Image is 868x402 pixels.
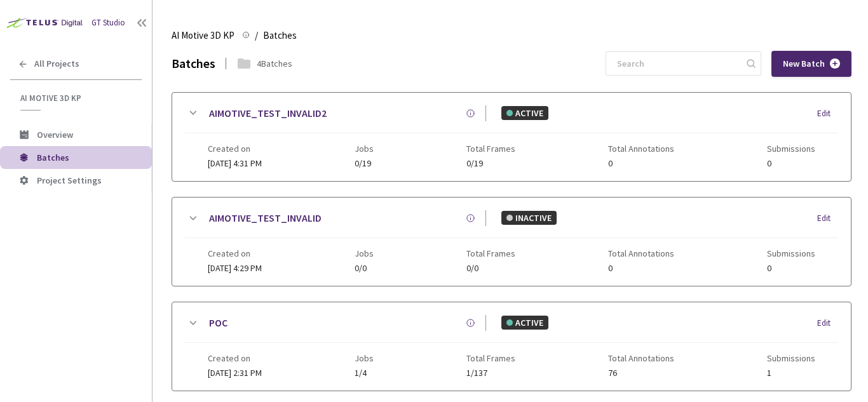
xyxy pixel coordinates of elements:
[20,93,134,104] span: AI Motive 3D KP
[172,302,851,391] div: POCACTIVEEditCreated on[DATE] 2:31 PMJobs1/4Total Frames1/137Total Annotations76Submissions1
[355,159,374,168] span: 0/19
[501,316,548,330] div: ACTIVE
[817,317,838,330] div: Edit
[466,353,515,363] span: Total Frames
[466,248,515,258] span: Total Frames
[767,353,815,363] span: Submissions
[767,144,815,154] span: Submissions
[501,106,548,120] div: ACTIVE
[208,144,262,154] span: Created on
[34,58,79,69] span: All Projects
[355,368,374,378] span: 1/4
[208,157,262,169] span: [DATE] 4:31 PM
[783,58,825,69] span: New Batch
[817,107,838,120] div: Edit
[466,159,515,168] span: 0/19
[208,262,262,274] span: [DATE] 4:29 PM
[767,159,815,168] span: 0
[608,368,674,378] span: 76
[209,210,322,226] a: AIMOTIVE_TEST_INVALID
[608,159,674,168] span: 0
[172,28,234,43] span: AI Motive 3D KP
[255,28,258,43] li: /
[209,105,327,121] a: AIMOTIVE_TEST_INVALID2
[257,57,292,70] div: 4 Batches
[208,353,262,363] span: Created on
[767,368,815,378] span: 1
[608,264,674,273] span: 0
[466,144,515,154] span: Total Frames
[172,93,851,181] div: AIMOTIVE_TEST_INVALID2ACTIVEEditCreated on[DATE] 4:31 PMJobs0/19Total Frames0/19Total Annotations...
[608,144,674,154] span: Total Annotations
[355,144,374,154] span: Jobs
[172,198,851,286] div: AIMOTIVE_TEST_INVALIDINACTIVEEditCreated on[DATE] 4:29 PMJobs0/0Total Frames0/0Total Annotations0...
[501,211,557,225] div: INACTIVE
[609,52,745,75] input: Search
[209,315,227,331] a: POC
[355,353,374,363] span: Jobs
[466,264,515,273] span: 0/0
[767,248,815,258] span: Submissions
[608,353,674,363] span: Total Annotations
[466,368,515,378] span: 1/137
[208,367,262,379] span: [DATE] 2:31 PM
[355,264,374,273] span: 0/0
[37,152,69,163] span: Batches
[37,129,73,140] span: Overview
[608,248,674,258] span: Total Annotations
[263,28,297,43] span: Batches
[172,55,215,73] div: Batches
[817,212,838,225] div: Edit
[767,264,815,273] span: 0
[355,248,374,258] span: Jobs
[208,248,262,258] span: Created on
[37,175,102,186] span: Project Settings
[92,17,125,29] div: GT Studio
